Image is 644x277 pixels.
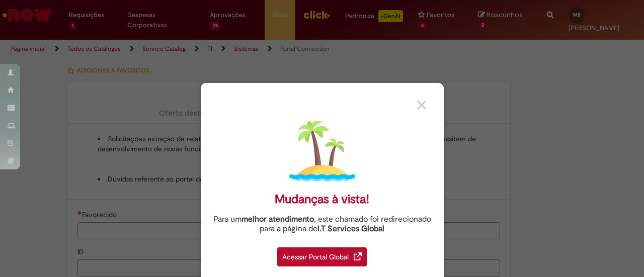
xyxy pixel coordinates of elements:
[275,192,369,207] div: Mudanças à vista!
[208,215,436,234] div: Para um , este chamado foi redirecionado para a página de
[277,247,367,266] div: Acessar Portal Global
[242,214,314,224] strong: melhor atendimento
[317,218,384,234] a: I.T Services Global
[277,242,367,266] a: Acessar Portal Global
[417,101,426,110] img: close_button_grey.png
[354,252,362,260] img: redirect_link.png
[289,118,355,184] img: island.png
